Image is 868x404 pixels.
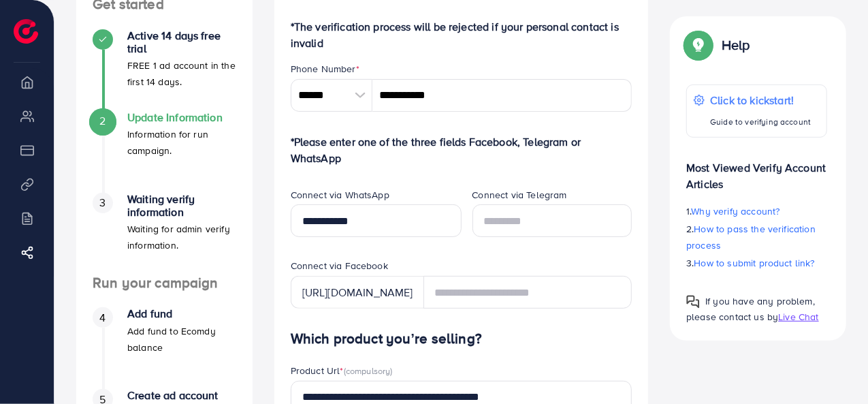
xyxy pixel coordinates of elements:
span: How to pass the verification process [686,222,816,252]
p: Help [722,37,750,53]
li: Update Information [76,111,253,193]
label: Connect via Facebook [291,259,388,273]
h4: Which product you’re selling? [291,330,632,347]
p: Click to kickstart! [710,92,811,108]
p: 1. [686,203,827,219]
p: FREE 1 ad account in the first 14 days. [127,57,236,90]
p: 3. [686,255,827,271]
img: Popup guide [686,33,711,57]
li: Active 14 days free trial [76,29,253,111]
span: If you have any problem, please contact us by [686,294,815,324]
label: Connect via WhatsApp [291,188,389,202]
label: Connect via Telegram [472,188,567,202]
img: logo [14,19,38,44]
span: How to submit product link? [694,256,815,270]
p: *Please enter one of the three fields Facebook, Telegram or WhatsApp [291,134,632,166]
span: 3 [99,195,106,211]
p: 2. [686,221,827,253]
label: Phone Number [291,62,359,76]
h4: Waiting verify information [127,193,236,219]
span: 4 [99,310,106,326]
p: Add fund to Ecomdy balance [127,323,236,356]
span: 2 [99,113,106,129]
h4: Add fund [127,307,236,320]
span: Live Chat [778,310,818,324]
p: Waiting for admin verify information. [127,221,236,253]
label: Product Url [291,364,393,377]
p: Information for run campaign. [127,126,236,159]
span: Why verify account? [692,204,780,218]
p: Most Viewed Verify Account Articles [686,149,827,192]
h4: Run your campaign [76,275,253,292]
li: Waiting verify information [76,193,253,275]
h4: Create ad account [127,389,236,402]
p: *The verification process will be rejected if your personal contact is invalid [291,18,632,51]
iframe: Chat [810,343,858,394]
img: Popup guide [686,295,700,309]
li: Add fund [76,307,253,389]
h4: Update Information [127,111,236,124]
div: [URL][DOMAIN_NAME] [291,276,424,309]
h4: Active 14 days free trial [127,29,236,55]
p: Guide to verifying account [710,114,811,130]
span: (compulsory) [344,364,393,377]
